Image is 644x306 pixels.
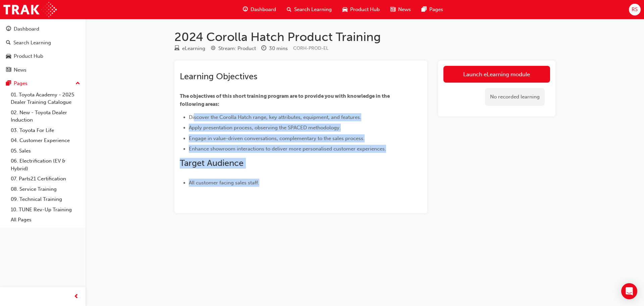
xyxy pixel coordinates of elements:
[3,21,83,77] button: DashboardSearch LearningProduct HubNews
[218,45,256,52] div: Stream: Product
[337,3,385,16] a: car-iconProduct Hub
[211,46,216,52] span: target-icon
[632,6,638,13] span: RS
[422,5,427,14] span: pages-icon
[398,6,411,13] span: News
[6,67,11,73] span: news-icon
[211,44,256,53] div: Stream
[174,44,205,53] div: Type
[293,45,328,51] span: Learning resource code
[189,146,386,152] span: Enhance showroom interactions to deliver more personalised customer experiences.
[8,184,83,194] a: 08. Service Training
[8,205,83,215] a: 10. TUNE Rev-Up Training
[189,135,365,141] span: Engage in value-driven conversations, complementary to the sales process.
[629,4,641,15] button: RS
[269,45,288,52] div: 30 mins
[350,6,380,13] span: Product Hub
[14,80,28,87] div: Pages
[8,146,83,156] a: 05. Sales
[3,50,83,62] a: Product Hub
[13,39,51,47] div: Search Learning
[3,64,83,76] a: News
[6,81,11,87] span: pages-icon
[3,77,83,90] button: Pages
[6,40,11,46] span: search-icon
[174,46,179,52] span: learningResourceType_ELEARNING-icon
[8,174,83,184] a: 07. Parts21 Certification
[6,26,11,32] span: guage-icon
[429,6,443,13] span: Pages
[243,5,248,14] span: guage-icon
[3,2,57,17] img: Trak
[14,66,26,74] div: News
[182,45,205,52] div: eLearning
[8,90,83,107] a: 01. Toyota Academy - 2025 Dealer Training Catalogue
[3,23,83,35] a: Dashboard
[74,293,79,301] span: prev-icon
[342,5,347,14] span: car-icon
[8,215,83,225] a: All Pages
[485,88,545,106] div: No recorded learning
[261,46,266,52] span: clock-icon
[621,283,637,299] div: Open Intercom Messenger
[261,44,288,53] div: Duration
[8,125,83,136] a: 03. Toyota For Life
[174,30,555,44] h1: 2024 Corolla Hatch Product Training
[189,180,259,186] span: All customer facing sales staff.
[251,6,276,13] span: Dashboard
[14,52,43,60] div: Product Hub
[3,37,83,49] a: Search Learning
[8,194,83,205] a: 09. Technical Training
[8,135,83,146] a: 04. Customer Experience
[180,71,257,82] span: Learning Objectives
[189,114,361,120] span: Discover the Corolla Hatch range, key attributes, equipment, and features.
[6,53,11,59] span: car-icon
[180,158,244,168] span: Target Audience
[390,5,395,14] span: news-icon
[443,66,550,83] a: Launch eLearning module
[385,3,416,16] a: news-iconNews
[75,79,80,88] span: up-icon
[14,25,39,33] div: Dashboard
[8,107,83,125] a: 02. New - Toyota Dealer Induction
[294,6,332,13] span: Search Learning
[189,125,341,131] span: Apply presentation process, observing the SPACED methodology.
[180,93,391,107] span: The objectives of this short training program are to provide you with knowledge in the following ...
[8,156,83,174] a: 06. Electrification (EV & Hybrid)
[287,5,291,14] span: search-icon
[416,3,448,16] a: pages-iconPages
[281,3,337,16] a: search-iconSearch Learning
[237,3,281,16] a: guage-iconDashboard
